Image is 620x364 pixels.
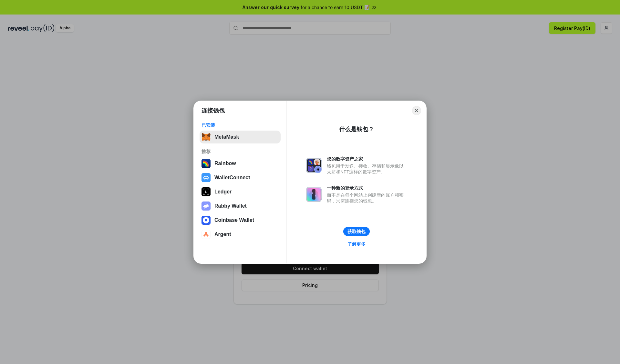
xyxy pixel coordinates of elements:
[214,175,250,181] div: WalletConnect
[306,187,322,202] img: svg+xml,%3Csvg%20xmlns%3D%22http%3A%2F%2Fwww.w3.org%2F2000%2Fsvg%22%20fill%3D%22none%22%20viewBox...
[200,200,281,212] button: Rabby Wallet
[201,230,211,239] img: svg+xml,%3Csvg%20width%3D%2228%22%20height%3D%2228%22%20viewBox%3D%220%200%2028%2028%22%20fill%3D...
[344,240,369,248] a: 了解更多
[200,214,281,227] button: Coinbase Wallet
[201,149,279,154] div: 推荐
[327,156,407,162] div: 您的数字资产之家
[201,133,211,142] img: svg+xml,%3Csvg%20fill%3D%22none%22%20height%3D%2233%22%20viewBox%3D%220%200%2035%2033%22%20width%...
[327,163,407,175] div: 钱包用于发送、接收、存储和显示像以太坊和NFT这样的数字资产。
[201,187,211,196] img: svg+xml,%3Csvg%20xmlns%3D%22http%3A%2F%2Fwww.w3.org%2F2000%2Fsvg%22%20width%3D%2228%22%20height%3...
[214,134,239,140] div: MetaMask
[412,106,421,115] button: Close
[200,171,281,184] button: WalletConnect
[306,158,322,173] img: svg+xml,%3Csvg%20xmlns%3D%22http%3A%2F%2Fwww.w3.org%2F2000%2Fsvg%22%20fill%3D%22none%22%20viewBox...
[200,185,281,198] button: Ledger
[339,125,374,133] div: 什么是钱包？
[214,217,254,223] div: Coinbase Wallet
[214,203,247,209] div: Rabby Wallet
[201,216,211,225] img: svg+xml,%3Csvg%20width%3D%2228%22%20height%3D%2228%22%20viewBox%3D%220%200%2028%2028%22%20fill%3D...
[214,189,232,195] div: Ledger
[201,159,211,168] img: svg+xml,%3Csvg%20width%3D%22120%22%20height%3D%22120%22%20viewBox%3D%220%200%20120%20120%22%20fil...
[201,202,211,211] img: svg+xml,%3Csvg%20xmlns%3D%22http%3A%2F%2Fwww.w3.org%2F2000%2Fsvg%22%20fill%3D%22none%22%20viewBox...
[327,185,407,191] div: 一种新的登录方式
[200,228,281,241] button: Argent
[214,231,231,237] div: Argent
[200,157,281,170] button: Rainbow
[343,227,370,236] button: 获取钱包
[347,241,366,247] div: 了解更多
[327,192,407,204] div: 而不是在每个网站上创建新的账户和密码，只需连接您的钱包。
[201,173,211,182] img: svg+xml,%3Csvg%20width%3D%2228%22%20height%3D%2228%22%20viewBox%3D%220%200%2028%2028%22%20fill%3D...
[201,107,225,114] h1: 连接钱包
[200,131,281,143] button: MetaMask
[347,229,366,234] div: 获取钱包
[214,161,236,166] div: Rainbow
[201,122,279,128] div: 已安装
